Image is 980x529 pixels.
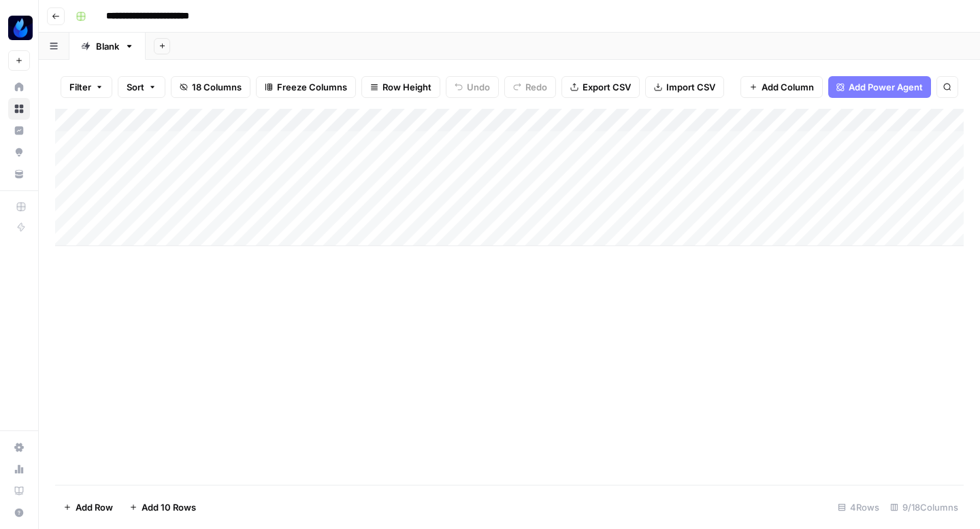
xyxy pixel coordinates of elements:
[171,76,250,98] button: 18 Columns
[8,120,30,141] a: Insights
[69,33,146,60] a: Blank
[8,11,30,45] button: Workspace: AgentFire Content
[69,80,91,94] span: Filter
[61,76,112,98] button: Filter
[361,76,440,98] button: Row Height
[446,76,499,98] button: Undo
[8,141,30,163] a: Opportunities
[832,496,885,518] div: 4 Rows
[525,80,547,94] span: Redo
[192,80,242,94] span: 18 Columns
[8,458,30,480] a: Usage
[8,437,30,458] a: Settings
[740,76,823,98] button: Add Column
[645,76,724,98] button: Import CSV
[121,496,204,518] button: Add 10 Rows
[8,76,30,98] a: Home
[666,80,715,94] span: Import CSV
[828,76,931,98] button: Add Power Agent
[762,80,814,94] span: Add Column
[504,76,556,98] button: Redo
[76,500,113,514] span: Add Row
[467,80,490,94] span: Undo
[382,80,431,94] span: Row Height
[118,76,165,98] button: Sort
[8,163,30,185] a: Your Data
[277,80,347,94] span: Freeze Columns
[885,496,964,518] div: 9/18 Columns
[8,480,30,502] a: Learning Hub
[55,496,121,518] button: Add Row
[8,502,30,524] button: Help + Support
[127,80,144,94] span: Sort
[142,500,196,514] span: Add 10 Rows
[256,76,356,98] button: Freeze Columns
[561,76,640,98] button: Export CSV
[96,39,119,53] div: Blank
[583,80,631,94] span: Export CSV
[849,80,923,94] span: Add Power Agent
[8,98,30,120] a: Browse
[8,16,33,40] img: AgentFire Content Logo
